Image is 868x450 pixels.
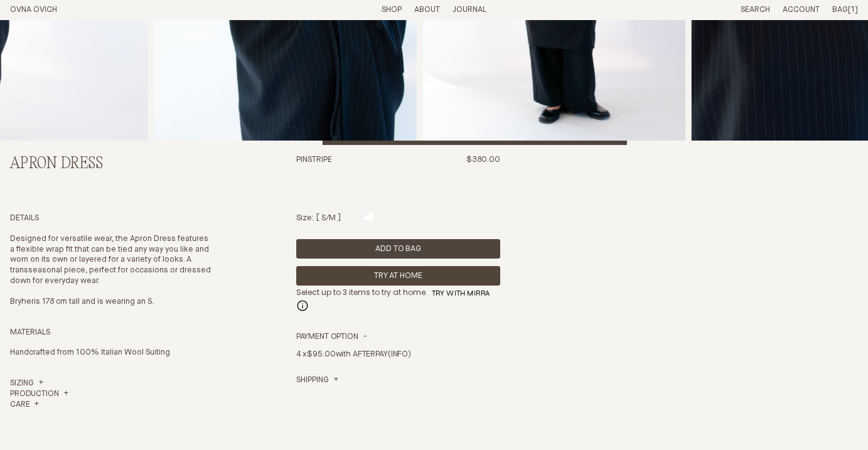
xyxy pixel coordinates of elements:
div: 4 x with AFTERPAY [296,342,501,375]
h4: Materials [10,328,215,338]
a: Account [783,6,820,14]
h4: Details [10,213,215,224]
div: Select up to 3 items to try at home. [296,287,501,312]
button: Add product to cart [296,239,501,259]
span: is 178 cm tall and is wearing an S. [34,297,154,306]
span: Bag [832,6,848,14]
a: Home [10,6,57,14]
div: Domain Overview [48,74,112,82]
span: $95.00 [307,350,335,358]
img: tab_domain_overview_orange.svg [34,73,44,83]
a: Journal [453,6,486,14]
a: Shop [382,6,402,14]
label: M/L [358,214,373,222]
button: Try At Home [296,266,501,286]
summary: Care [10,400,39,410]
img: logo_orange.svg [20,20,30,30]
p: Designed for versatile wear, the Apron Dress features a flexible wrap fit that can be tied any wa... [10,234,215,287]
a: Shipping [296,375,338,386]
p: Size: [296,213,314,224]
span: [1] [848,6,858,14]
a: Search [741,6,770,14]
p: Handcrafted from 100% Italian Wool Suiting [10,348,215,358]
summary: About [414,5,440,16]
div: Domain: [DOMAIN_NAME] [33,33,138,43]
a: (INFO) [388,350,411,358]
img: tab_keywords_by_traffic_grey.svg [125,73,135,83]
span: Bryher [10,297,34,306]
div: Keywords by Traffic [139,74,212,82]
h3: Pinstripe [296,155,332,203]
a: Sizing [10,378,43,389]
img: mirra logo [429,277,492,309]
span: $380.00 [466,156,500,164]
h2: Apron Dress [10,155,215,173]
summary: Production [10,389,68,400]
img: info icon [296,299,309,312]
summary: Payment Option [296,332,367,343]
img: website_grey.svg [20,33,30,43]
div: v 4.0.25 [35,20,62,30]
